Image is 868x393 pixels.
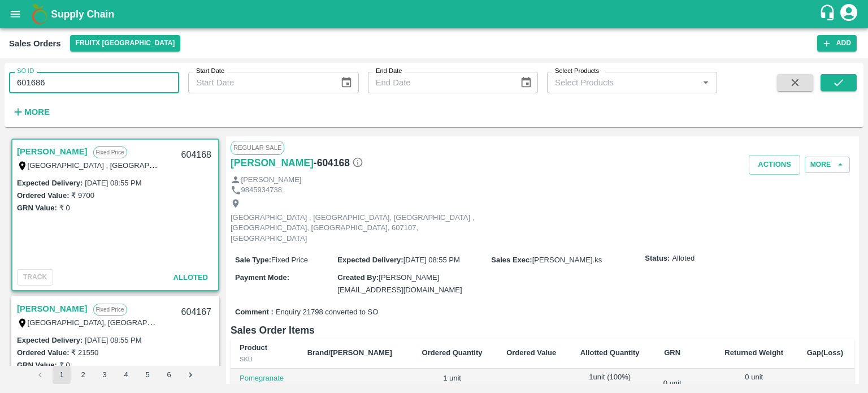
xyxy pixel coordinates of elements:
[51,6,819,22] a: Supply Chain
[403,256,460,264] span: [DATE] 08:55 PM
[9,72,179,93] input: Enter SO ID
[17,204,57,212] label: GRN Value:
[188,72,331,93] input: Start Date
[235,273,289,282] label: Payment Mode :
[173,273,208,282] span: Alloted
[138,366,157,384] button: Go to page 5
[422,348,483,357] b: Ordered Quantity
[17,191,69,200] label: Ordered Value:
[59,361,70,369] label: ₹ 0
[93,304,127,316] p: Fixed Price
[307,348,392,357] b: Brand/[PERSON_NAME]
[491,256,532,264] label: Sales Exec :
[17,336,83,344] label: Expected Delivery :
[175,142,218,169] div: 604168
[17,179,83,187] label: Expected Delivery :
[160,366,178,384] button: Go to page 6
[241,175,302,185] p: [PERSON_NAME]
[550,75,695,90] input: Select Products
[532,256,602,264] span: [PERSON_NAME].ks
[71,348,98,357] label: ₹ 21550
[28,3,51,25] img: logo
[506,348,556,357] b: Ordered Value
[577,382,643,392] div: 10 Kg
[580,348,640,357] b: Allotted Quantity
[24,107,50,116] strong: More
[240,373,289,384] p: Pomegranate
[724,348,783,357] b: Returned Weight
[698,75,713,90] button: Open
[276,307,378,318] span: Enquiry 21798 converted to SO
[231,155,314,171] a: [PERSON_NAME]
[51,8,114,20] b: Supply Chain
[337,273,462,294] span: [PERSON_NAME][EMAIL_ADDRESS][DOMAIN_NAME]
[9,102,53,122] button: More
[96,366,114,384] button: Go to page 3
[805,157,850,173] button: More
[28,318,512,327] label: [GEOGRAPHIC_DATA], [GEOGRAPHIC_DATA] , [GEOGRAPHIC_DATA] , [GEOGRAPHIC_DATA] ([GEOGRAPHIC_DATA]) ...
[181,366,199,384] button: Go to next page
[235,307,274,318] label: Comment :
[819,4,839,24] div: customer-support
[376,67,402,76] label: End Date
[271,256,308,264] span: Fixed Price
[59,204,70,212] label: ₹ 0
[807,348,843,357] b: Gap(Loss)
[17,144,88,159] a: [PERSON_NAME]
[17,348,69,357] label: Ordered Value:
[93,146,127,158] p: Fixed Price
[71,191,94,200] label: ₹ 9700
[9,36,61,51] div: Sales Orders
[839,2,859,26] div: account of current user
[17,67,34,76] label: SO ID
[70,35,181,51] button: Select DC
[74,366,92,384] button: Go to page 2
[17,361,57,369] label: GRN Value:
[17,301,88,316] a: [PERSON_NAME]
[555,67,599,76] label: Select Products
[240,343,267,352] b: Product
[722,382,787,392] div: 0 Kg
[645,253,670,264] label: Status:
[117,366,135,384] button: Go to page 4
[231,322,854,338] h6: Sales Order Items
[231,213,485,244] p: [GEOGRAPHIC_DATA] , [GEOGRAPHIC_DATA], [GEOGRAPHIC_DATA] , [GEOGRAPHIC_DATA], [GEOGRAPHIC_DATA], ...
[240,354,289,364] div: SKU
[175,299,218,326] div: 604167
[231,141,284,154] span: Regular Sale
[196,67,224,76] label: Start Date
[241,185,282,196] p: 9845934738
[314,155,363,171] h6: - 604168
[817,35,857,51] button: Add
[28,161,540,170] label: [GEOGRAPHIC_DATA] , [GEOGRAPHIC_DATA], [GEOGRAPHIC_DATA] , [GEOGRAPHIC_DATA], [GEOGRAPHIC_DATA], ...
[672,253,695,264] span: Alloted
[2,1,28,27] button: open drawer
[336,72,357,93] button: Choose date
[749,155,800,175] button: Actions
[337,273,379,282] label: Created By :
[235,256,271,264] label: Sale Type :
[337,256,403,264] label: Expected Delivery :
[515,72,537,93] button: Choose date
[85,336,141,344] label: [DATE] 08:55 PM
[53,366,71,384] button: page 1
[664,348,680,357] b: GRN
[85,179,141,187] label: [DATE] 08:55 PM
[29,366,201,384] nav: pagination navigation
[368,72,511,93] input: End Date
